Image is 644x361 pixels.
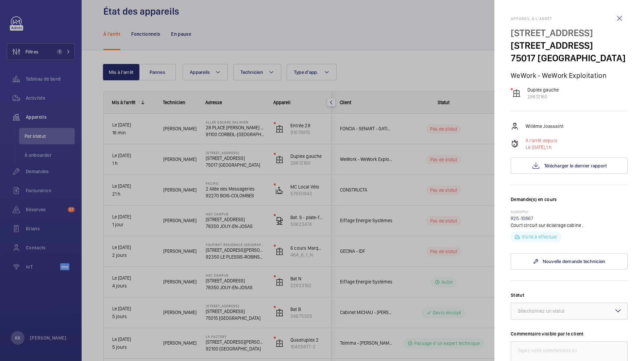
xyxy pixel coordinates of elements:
[511,27,628,39] p: [STREET_ADDRESS]
[511,292,628,298] label: Statut
[511,39,628,52] p: [STREET_ADDRESS]
[526,144,557,151] p: 1 h
[511,71,628,80] p: WeWork - WeWork Exploitation
[512,89,521,97] img: elevator.svg
[544,163,607,168] span: Télécharger le dernier rapport
[527,93,559,100] p: 28612160
[511,210,628,215] p: Aujourd'hui
[511,222,628,229] p: Court circuit sur éclairage cabine .
[511,216,533,221] a: R25-10867
[522,233,557,240] p: Visite à effectuer
[518,308,581,314] div: Sélectionnez un statut
[511,52,628,64] p: 75017 [GEOGRAPHIC_DATA]
[511,196,628,210] h3: Demande(s) en cours
[527,86,559,93] p: Duplex gauche
[526,123,563,130] p: Willème Joassaint
[526,145,546,150] span: Le [DATE],
[511,158,628,174] button: Télécharger le dernier rapport
[526,137,557,144] p: À l'arrêt depuis
[511,253,628,269] a: Nouvelle demande technicien
[511,330,628,337] label: Commentaire visible par le client
[511,16,628,21] h2: Appareil à l'arrêt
